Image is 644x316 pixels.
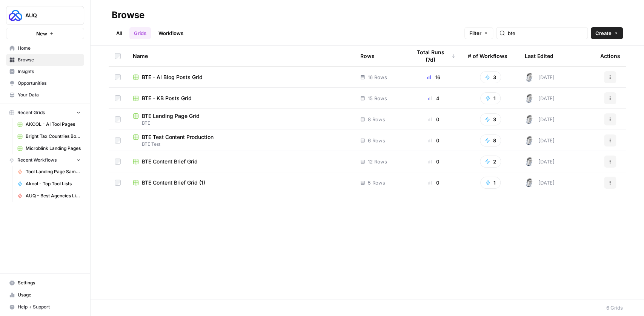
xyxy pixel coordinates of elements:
button: 3 [480,113,501,125]
a: Usage [6,289,84,301]
span: Recent Workflows [17,157,57,163]
div: Total Runs (7d) [411,46,456,66]
span: Your Data [18,92,81,98]
span: Browse [18,56,81,63]
div: 0 [411,158,456,165]
span: Recent Grids [17,109,45,116]
div: Name [133,46,348,66]
a: Bright Tax Countries Bottom Tier Grid [14,130,84,142]
a: Microblink Landing Pages [14,142,84,154]
span: 12 Rows [368,158,387,165]
span: Bright Tax Countries Bottom Tier Grid [26,133,81,140]
div: 16 [411,73,456,81]
span: Help + Support [18,304,81,310]
button: New [6,28,84,39]
div: Browse [112,9,144,21]
a: Home [6,42,84,54]
div: 0 [411,116,456,123]
div: # of Workflows [468,46,507,66]
a: All [112,27,126,39]
div: [DATE] [525,157,555,166]
button: 3 [480,71,501,83]
img: 28dbpmxwbe1lgts1kkshuof3rm4g [525,157,534,166]
span: AUQ - Best Agencies Listicles [26,192,81,199]
span: BTE Landing Page Grid [142,112,200,120]
img: 28dbpmxwbe1lgts1kkshuof3rm4g [525,115,534,124]
a: Your Data [6,89,84,101]
div: Last Edited [525,46,553,66]
span: Opportunities [18,80,81,87]
img: 28dbpmxwbe1lgts1kkshuof3rm4g [525,73,534,82]
span: BTE - AI Blog Posts Grid [142,73,203,81]
div: 6 Grids [606,304,623,311]
button: Recent Grids [6,107,84,118]
span: BTE Test [133,141,348,148]
a: Akool - Top Tool Lists [14,178,84,190]
span: Insights [18,68,81,75]
a: Browse [6,54,84,66]
span: Filter [469,29,481,37]
a: BTE - AI Blog Posts Grid [133,73,348,81]
span: BTE [133,120,348,127]
button: 1 [480,92,501,104]
button: Create [591,27,623,39]
a: BTE - KB Posts Grid [133,95,348,102]
button: Help + Support [6,301,84,313]
span: New [36,30,47,37]
span: 8 Rows [368,116,385,123]
a: Workflows [154,27,188,39]
button: Workspace: AUQ [6,6,84,25]
span: Home [18,45,81,52]
span: AUQ [25,12,71,19]
span: BTE Content Brief Grid [142,158,198,165]
span: BTE Test Content Production [142,133,214,141]
div: 0 [411,137,456,144]
span: Create [595,29,612,37]
a: AKOOL - AI Tool Pages [14,118,84,130]
span: 6 Rows [368,137,385,144]
a: Settings [6,277,84,289]
span: 15 Rows [368,95,387,102]
a: AUQ - Best Agencies Listicles [14,190,84,202]
a: BTE Content Brief Grid (1) [133,179,348,186]
div: 4 [411,95,456,102]
img: 28dbpmxwbe1lgts1kkshuof3rm4g [525,136,534,145]
button: Recent Workflows [6,154,84,166]
img: 28dbpmxwbe1lgts1kkshuof3rm4g [525,178,534,187]
span: Microblink Landing Pages [26,145,81,152]
div: [DATE] [525,178,555,187]
a: BTE Landing Page GridBTE [133,112,348,127]
img: AUQ Logo [9,9,22,22]
img: 28dbpmxwbe1lgts1kkshuof3rm4g [525,94,534,103]
div: [DATE] [525,136,555,145]
div: [DATE] [525,94,555,103]
span: AKOOL - AI Tool Pages [26,121,81,128]
span: 16 Rows [368,73,387,81]
button: 1 [480,177,501,189]
button: Filter [464,27,493,39]
span: Akool - Top Tool Lists [26,180,81,187]
span: Tool Landing Page Sample - AB [26,168,81,175]
a: BTE Content Brief Grid [133,158,348,165]
div: Rows [360,46,375,66]
span: 5 Rows [368,179,385,186]
input: Search [508,29,584,37]
span: Usage [18,292,81,298]
div: [DATE] [525,73,555,82]
a: Insights [6,66,84,78]
span: BTE Content Brief Grid (1) [142,179,205,186]
a: BTE Test Content ProductionBTE Test [133,133,348,148]
a: Tool Landing Page Sample - AB [14,166,84,178]
button: 2 [480,156,501,168]
div: 0 [411,179,456,186]
a: Grids [129,27,151,39]
span: BTE - KB Posts Grid [142,95,192,102]
button: 8 [480,134,501,147]
a: Opportunities [6,77,84,89]
div: Actions [600,46,620,66]
div: [DATE] [525,115,555,124]
span: Settings [18,279,81,286]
